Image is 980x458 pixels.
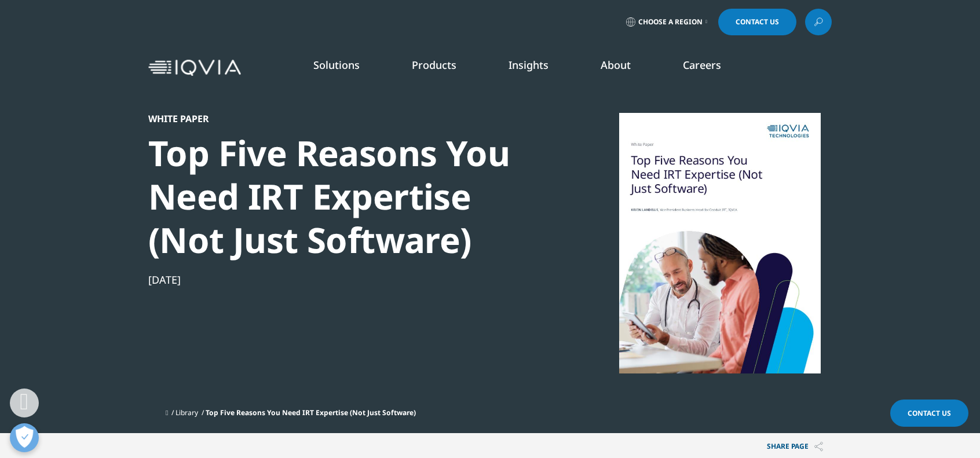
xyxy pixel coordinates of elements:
div: White Paper [148,113,546,124]
a: Products [412,58,456,72]
a: Library [175,408,198,417]
div: Top Five Reasons You Need IRT Expertise (Not Just Software) [148,131,546,262]
a: About [601,58,631,72]
a: Contact Us [718,9,796,35]
button: Open Preferences [10,423,39,452]
span: Contact Us [736,19,779,25]
span: Choose a Region [638,17,703,27]
a: Contact Us [890,400,968,427]
nav: Primary [246,41,832,95]
img: IQVIA Healthcare Information Technology and Pharma Clinical Research Company [148,60,241,76]
div: [DATE] [148,273,546,287]
img: Share PAGE [814,442,823,452]
a: Careers [683,58,721,72]
span: Contact Us [908,408,951,418]
a: Solutions [313,58,360,72]
a: Insights [509,58,548,72]
span: Top Five Reasons You Need IRT Expertise (Not Just Software) [206,408,416,417]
